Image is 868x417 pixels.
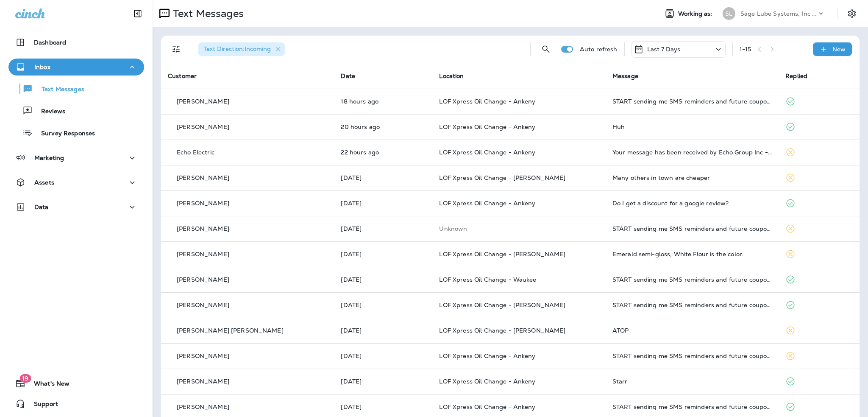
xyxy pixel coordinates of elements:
[8,124,144,142] button: Survey Responses
[177,403,229,410] p: [PERSON_NAME]
[33,86,84,94] p: Text Messages
[341,123,426,130] p: Sep 11, 2025 02:25 PM
[177,149,214,156] p: Echo Electric
[723,7,735,20] div: SL
[612,302,772,308] div: START sending me SMS reminders and future coupons!
[439,250,565,258] span: LOF Xpress Oil Change - [PERSON_NAME]
[341,378,426,385] p: Sep 6, 2025 04:06 PM
[8,149,144,166] button: Marketing
[612,174,772,181] div: Many others in town are cheaper
[341,72,355,80] span: Date
[341,149,426,156] p: Sep 11, 2025 12:33 PM
[168,41,185,58] button: Filters
[8,375,144,392] button: 19What's New
[177,353,229,359] p: [PERSON_NAME]
[740,10,817,17] p: Sage Lube Systems, Inc dba LOF Xpress Oil Change
[203,45,271,53] span: Text Direction : Incoming
[34,179,54,186] p: Assets
[19,374,31,383] span: 19
[170,7,244,20] p: Text Messages
[439,327,565,334] span: LOF Xpress Oil Change - [PERSON_NAME]
[341,302,426,308] p: Sep 8, 2025 08:59 AM
[612,72,638,80] span: Message
[439,123,535,131] span: LOF Xpress Oil Change - Ankeny
[612,149,772,156] div: Your message has been received by Echo Group Inc - Des Moines.
[168,72,197,80] span: Customer
[177,174,229,181] p: [PERSON_NAME]
[341,225,426,232] p: Sep 8, 2025 09:52 PM
[785,72,807,80] span: Replied
[647,46,681,53] p: Last 7 Days
[439,352,535,360] span: LOF Xpress Oil Change - Ankeny
[439,403,535,411] span: LOF Xpress Oil Change - Ankeny
[8,80,144,98] button: Text Messages
[8,174,144,191] button: Assets
[844,6,860,21] button: Settings
[612,251,772,257] div: Emerald semi-gloss, White Flour is the color.
[439,174,565,182] span: LOF Xpress Oil Change - [PERSON_NAME]
[341,403,426,410] p: Sep 5, 2025 03:51 PM
[341,174,426,181] p: Sep 10, 2025 04:17 PM
[612,327,772,334] div: ATOP
[177,200,229,207] p: [PERSON_NAME]
[34,64,50,70] p: Inbox
[8,102,144,120] button: Reviews
[341,98,426,105] p: Sep 11, 2025 04:53 PM
[612,123,772,130] div: Huh
[177,302,229,308] p: [PERSON_NAME]
[177,225,229,232] p: [PERSON_NAME]
[34,39,66,46] p: Dashboard
[34,204,49,210] p: Data
[612,98,772,105] div: START sending me SMS reminders and future coupons!
[439,98,535,105] span: LOF Xpress Oil Change - Ankeny
[177,327,284,334] p: [PERSON_NAME] [PERSON_NAME]
[8,395,144,412] button: Support
[33,130,95,138] p: Survey Responses
[8,34,144,51] button: Dashboard
[177,251,229,257] p: [PERSON_NAME]
[832,46,846,53] p: New
[177,276,229,283] p: [PERSON_NAME]
[439,225,598,232] p: This customer does not have a last location and the phone number they messaged is not assigned to...
[612,353,772,359] div: START sending me SMS reminders and future coupons!
[612,378,772,385] div: Starr
[177,98,229,105] p: [PERSON_NAME]
[177,123,229,130] p: [PERSON_NAME]
[612,276,772,283] div: START sending me SMS reminders and future coupons!
[439,301,565,309] span: LOF Xpress Oil Change - [PERSON_NAME]
[33,108,65,116] p: Reviews
[439,148,535,156] span: LOF Xpress Oil Change - Ankeny
[439,276,536,283] span: LOF Xpress Oil Change - Waukee
[740,46,751,53] div: 1 - 15
[177,378,229,385] p: [PERSON_NAME]
[25,380,70,390] span: What's New
[126,5,150,22] button: Collapse Sidebar
[678,10,714,17] span: Working as:
[8,59,144,76] button: Inbox
[612,403,772,410] div: START sending me SMS reminders and future coupons!
[439,72,464,80] span: Location
[8,199,144,215] button: Data
[34,154,64,161] p: Marketing
[439,199,535,207] span: LOF Xpress Oil Change - Ankeny
[341,251,426,257] p: Sep 8, 2025 02:36 PM
[341,276,426,283] p: Sep 8, 2025 02:35 PM
[341,353,426,359] p: Sep 7, 2025 05:07 PM
[612,200,772,207] div: Do I get a discount for a google review?
[341,200,426,207] p: Sep 9, 2025 11:41 PM
[25,400,58,411] span: Support
[439,378,535,385] span: LOF Xpress Oil Change - Ankeny
[537,41,554,58] button: Search Messages
[580,46,618,53] p: Auto refresh
[198,42,285,56] div: Text Direction:Incoming
[612,225,772,232] div: START sending me SMS reminders and future coupons!
[341,327,426,334] p: Sep 7, 2025 10:29 PM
